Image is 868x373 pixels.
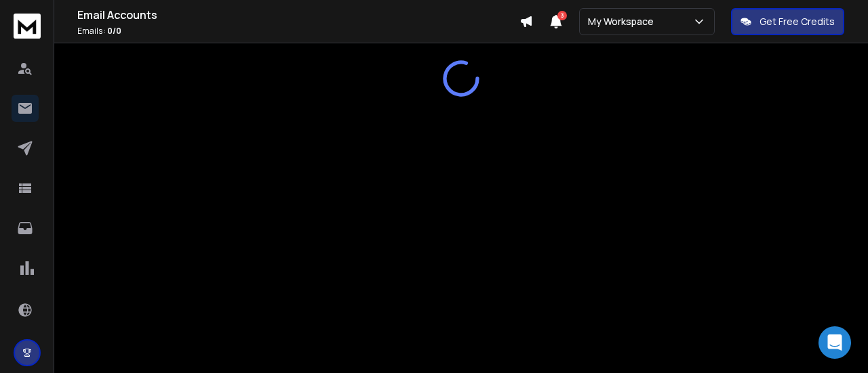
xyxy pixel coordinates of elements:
[77,7,519,23] h1: Email Accounts
[14,14,41,39] img: logo
[759,15,835,28] p: Get Free Credits
[107,25,121,37] span: 0 / 0
[77,26,519,37] p: Emails :
[731,8,844,35] button: Get Free Credits
[818,326,851,359] div: Open Intercom Messenger
[588,15,659,28] p: My Workspace
[557,11,567,20] span: 3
